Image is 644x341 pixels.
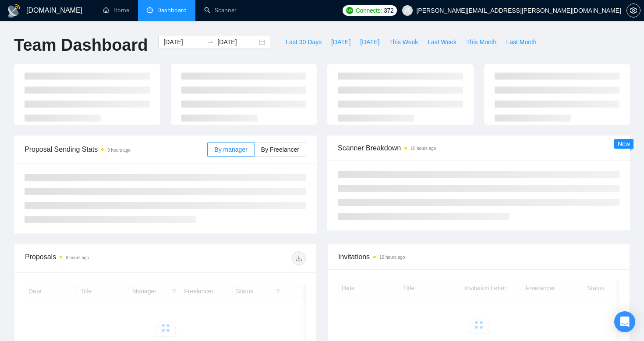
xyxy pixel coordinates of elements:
button: Last Month [501,35,541,49]
input: Start date [163,37,203,47]
span: New [618,140,630,147]
span: By Freelancer [261,146,299,153]
button: [DATE] [355,35,384,49]
div: Open Intercom Messenger [614,311,635,332]
button: setting [626,3,640,17]
a: searchScanner [204,7,237,14]
span: [DATE] [360,37,379,47]
span: swap-right [207,38,214,45]
span: This Month [466,37,496,47]
span: Scanner Breakdown [338,143,619,153]
span: dashboard [147,7,153,13]
a: homeHome [103,7,129,14]
span: [DATE] [331,37,350,47]
span: Proposal Sending Stats [25,144,207,155]
time: 10 hours ago [379,255,405,260]
span: By manager [214,146,247,153]
span: Connects: [356,6,382,15]
button: Last 30 Days [281,35,326,49]
button: Last Week [423,35,461,49]
span: This Week [389,37,418,47]
img: logo [7,4,21,18]
time: 9 hours ago [107,148,131,153]
button: This Week [384,35,423,49]
h1: Team Dashboard [14,35,148,56]
button: [DATE] [326,35,355,49]
span: Invitations [338,251,619,262]
span: 372 [384,6,393,15]
span: to [207,38,214,45]
a: setting [626,7,640,14]
span: Last 30 Days [286,37,322,47]
input: End date [217,37,257,47]
button: This Month [461,35,501,49]
div: Proposals [25,251,166,265]
img: upwork-logo.png [346,7,353,14]
time: 10 hours ago [410,146,436,151]
span: Dashboard [157,7,187,14]
span: user [404,7,410,14]
span: Last Month [506,37,536,47]
time: 9 hours ago [66,255,89,260]
span: Last Week [428,37,456,47]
